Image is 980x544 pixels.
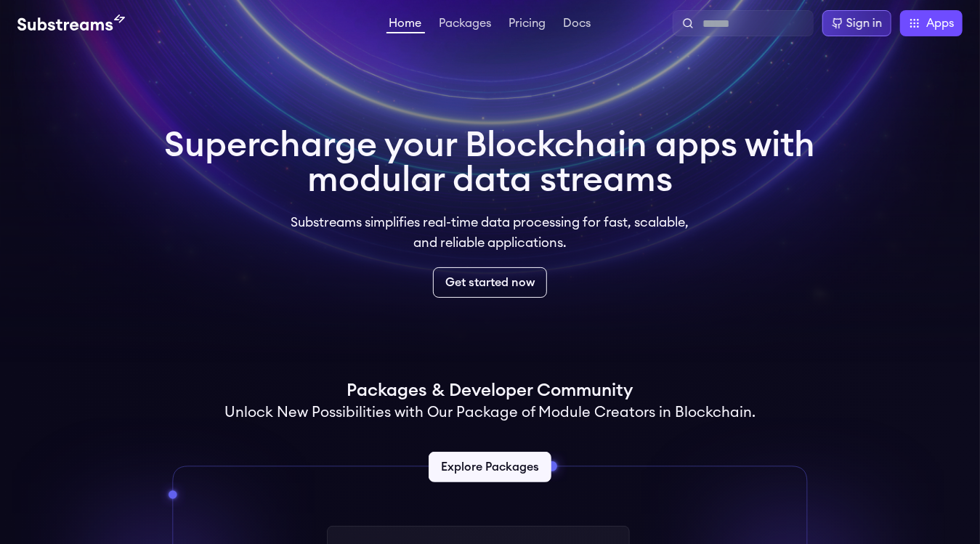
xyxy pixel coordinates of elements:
h2: Unlock New Possibilities with Our Package of Module Creators in Blockchain. [224,402,756,423]
h1: Packages & Developer Community [347,379,633,402]
a: Packages [437,17,495,32]
h1: Supercharge your Blockchain apps with modular data streams [165,128,816,198]
a: Get started now [433,267,547,298]
a: Pricing [506,17,549,32]
p: Substreams simplifies real-time data processing for fast, scalable, and reliable applications. [281,212,700,253]
div: Sign in [846,15,882,32]
img: Substream's logo [17,15,125,32]
a: Sign in [822,10,891,36]
a: Docs [561,17,594,32]
span: Apps [926,15,954,32]
a: Home [386,17,425,33]
a: Explore Packages [429,452,551,482]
